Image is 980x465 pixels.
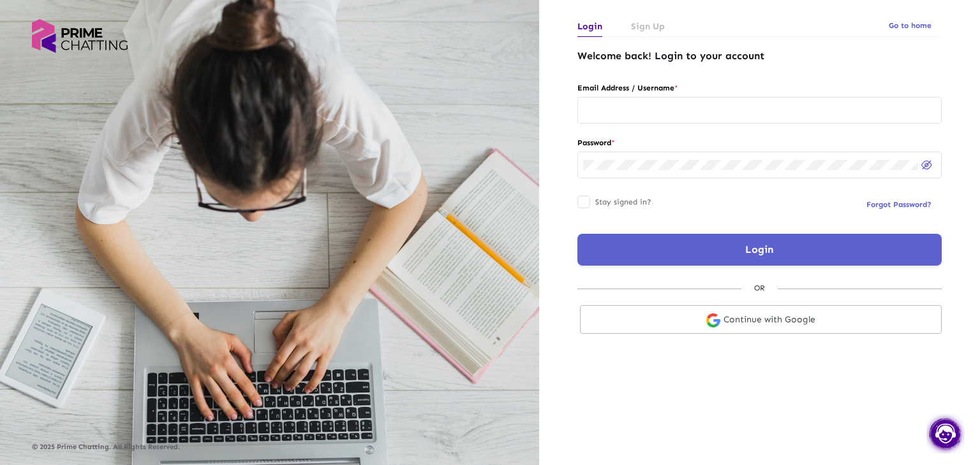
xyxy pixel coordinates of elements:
[926,414,965,454] img: chat.png
[577,16,602,37] a: Login
[595,194,651,210] span: Stay signed in?
[577,81,942,95] label: Email Address / Username
[577,50,942,62] h4: Welcome back! Login to your account
[921,161,932,169] img: eye-off.svg
[32,19,128,53] img: logo
[745,243,773,255] span: Login
[856,193,942,216] button: Forgot Password?
[580,305,942,334] a: Continue with Google
[577,234,942,266] button: Login
[577,136,942,150] label: Password
[879,14,942,37] button: Go to home
[706,313,720,327] img: google-login.svg
[866,200,932,209] span: Forgot Password?
[918,155,936,173] button: Hide password
[32,443,507,451] p: © 2025 Prime Chatting. All Rights Reserved.
[631,16,665,37] a: Sign Up
[889,21,932,30] span: Go to home
[741,281,778,295] div: OR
